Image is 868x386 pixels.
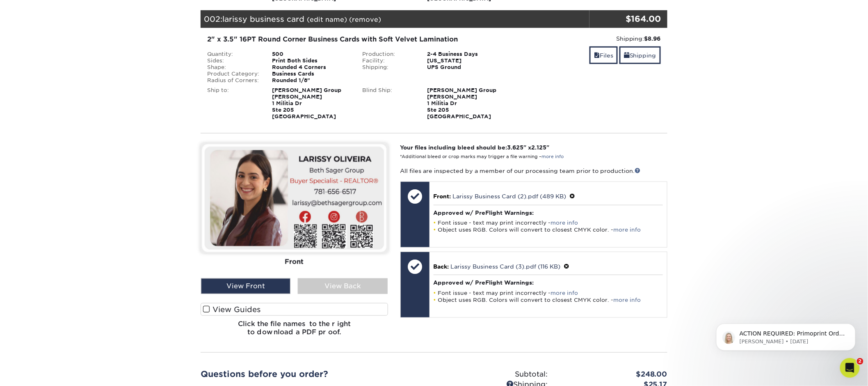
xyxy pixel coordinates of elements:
div: UPS Ground [421,64,512,71]
div: 002: [201,10,589,28]
li: Font issue - text may print incorrectly - [434,219,663,226]
a: more info [614,297,641,303]
a: Larissy Business Card (2).pdf (489 KB) [453,193,566,200]
div: Production: [356,51,421,57]
iframe: Intercom notifications message [704,306,868,364]
a: Shipping [619,46,661,64]
a: more info [551,220,578,226]
div: Shape: [201,64,266,71]
div: Quantity: [201,51,266,57]
div: 500 [266,51,356,57]
span: 3.625 [507,144,524,151]
iframe: Intercom live chat [840,358,860,378]
div: Rounded 4 Corners [266,64,356,71]
a: (remove) [349,16,381,23]
h4: Approved w/ PreFlight Warnings: [434,209,663,216]
strong: $8.96 [644,35,661,42]
div: Print Both Sides [266,57,356,64]
strong: [PERSON_NAME] Group [PERSON_NAME] 1 Militia Dr Ste 205 [GEOGRAPHIC_DATA] [427,87,496,119]
span: Front: [434,193,451,200]
div: View Front [201,278,290,294]
div: Ship to: [201,87,266,120]
small: *Additional bleed or crop marks may trigger a file warning – [400,154,564,159]
span: files [594,52,600,59]
div: Business Cards [266,71,356,77]
div: Front [201,253,388,271]
div: Product Category: [201,71,266,77]
div: $248.00 [554,369,674,380]
a: more info [542,154,564,159]
span: shipping [624,52,630,59]
span: larissy business card [222,14,304,23]
div: View Back [298,278,387,294]
div: [US_STATE] [421,57,512,64]
a: more info [551,290,578,296]
label: View Guides [201,303,388,316]
div: Facility: [356,57,421,64]
span: 2.125 [532,144,547,151]
div: 2-4 Business Days [421,51,512,57]
span: 2 [857,358,863,365]
div: Rounded 1/8" [266,77,356,84]
li: Object uses RGB. Colors will convert to closest CMYK color. - [434,296,663,303]
div: Radius of Corners: [201,77,266,84]
div: 2" x 3.5" 16PT Round Corner Business Cards with Soft Velvet Lamination [207,34,505,44]
div: Shipping: [518,34,661,43]
div: $164.00 [589,13,661,25]
strong: Your files including bleed should be: " x " [400,144,550,151]
div: Shipping: [356,64,421,71]
div: Subtotal: [434,369,554,380]
h2: Questions before you order? [201,369,428,379]
h6: Click the file names to the right to download a PDF proof. [201,320,388,342]
div: Sides: [201,57,266,64]
a: more info [614,227,641,233]
strong: [PERSON_NAME] Group [PERSON_NAME] 1 Militia Dr Ste 205 [GEOGRAPHIC_DATA] [272,87,341,119]
p: All files are inspected by a member of our processing team prior to production. [400,167,667,175]
a: (edit name) [307,16,347,23]
li: Object uses RGB. Colors will convert to closest CMYK color. - [434,226,663,233]
li: Font issue - text may print incorrectly - [434,289,663,296]
div: Blind Ship: [356,87,421,120]
h4: Approved w/ PreFlight Warnings: [434,279,663,286]
span: Back: [434,263,449,270]
a: Files [589,46,618,64]
a: Larissy Business Card (3).pdf (116 KB) [451,263,561,270]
